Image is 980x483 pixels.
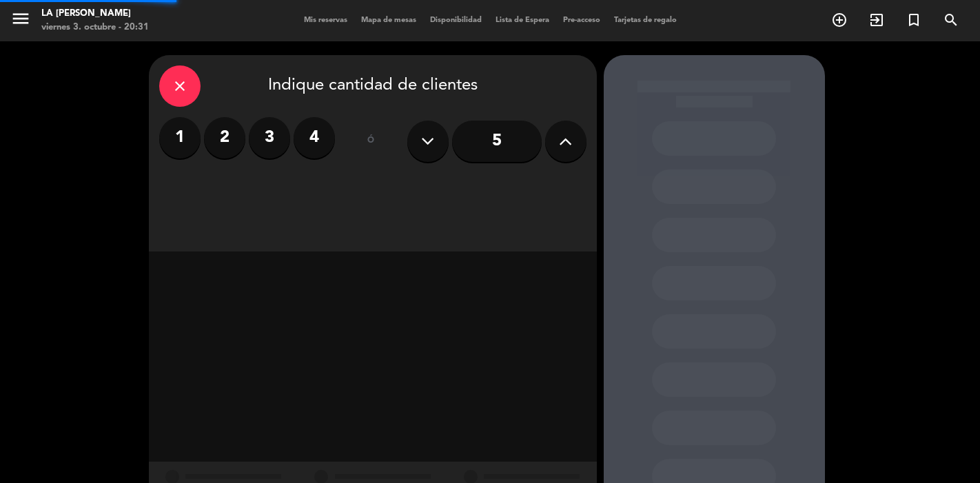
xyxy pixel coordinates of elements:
div: viernes 3. octubre - 20:31 [41,21,149,34]
label: 2 [204,117,245,158]
span: Disponibilidad [423,17,489,24]
span: Lista de Espera [489,17,556,24]
span: Tarjetas de regalo [607,17,684,24]
i: search [943,12,959,28]
div: Indique cantidad de clientes [159,65,586,107]
i: menu [10,8,31,29]
div: LA [PERSON_NAME] [41,7,149,21]
i: exit_to_app [868,12,885,28]
i: turned_in_not [906,12,922,28]
button: menu [10,8,31,34]
label: 4 [294,117,335,158]
div: ó [349,117,394,165]
span: Mapa de mesas [354,17,423,24]
label: 3 [249,117,290,158]
i: close [172,78,188,94]
span: Pre-acceso [556,17,607,24]
i: add_circle_outline [831,12,848,28]
label: 1 [159,117,201,158]
span: Mis reservas [297,17,354,24]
